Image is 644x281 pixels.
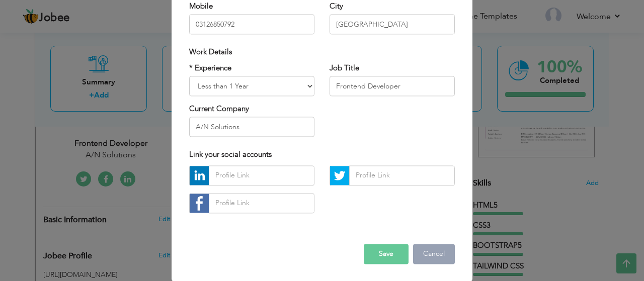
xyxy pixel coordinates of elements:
label: Mobile [189,1,213,12]
button: Save [364,244,409,264]
label: * Experience [189,63,231,73]
label: Job Title [330,63,359,73]
label: City [330,1,343,12]
input: Profile Link [349,165,455,185]
img: facebook [190,194,209,213]
input: Profile Link [209,165,314,185]
button: Cancel [413,244,455,264]
img: Twitter [330,166,349,185]
span: Link your social accounts [189,150,272,160]
span: Work Details [189,47,232,57]
label: Current Company [189,104,249,114]
img: linkedin [190,166,209,185]
input: Profile Link [209,193,314,213]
